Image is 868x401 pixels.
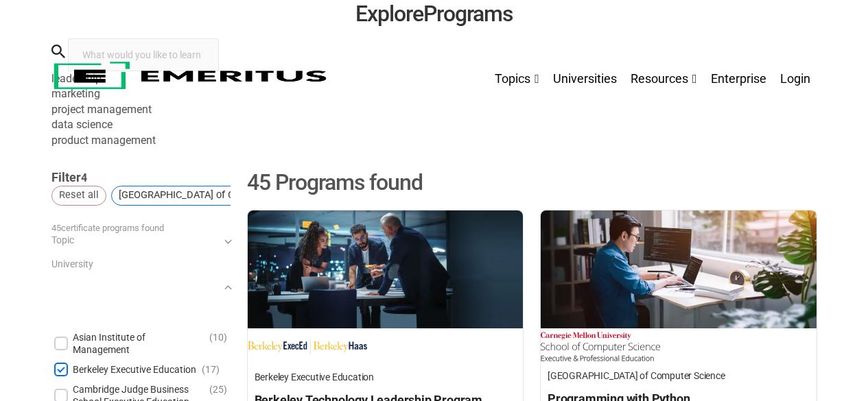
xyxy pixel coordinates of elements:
span: ( ) [209,331,227,356]
span: Topic [51,235,226,245]
a: Enterprise [704,41,773,110]
a: Login [773,41,817,110]
span: 25 [213,384,224,395]
h4: Berkeley Executive Education [255,369,517,385]
span: Reset all [59,187,99,203]
span: [GEOGRAPHIC_DATA] of Computer Science [119,187,261,203]
span: 4 [81,171,87,184]
img: Berkeley Technology Leadership Program | Online Leadership Course [248,210,524,328]
p: Filter [51,169,231,186]
a: Universities [546,41,624,110]
a: Topics [488,41,546,110]
button: Topic [51,235,231,245]
span: 10 [213,332,224,343]
p: certificate programs found [51,221,231,236]
img: Carnegie Mellon University School of Computer Science [541,332,660,361]
span: University [51,259,226,319]
a: Berkeley Executive Education [73,363,196,376]
img: Programming with Python | Online AI and Machine Learning Course [541,210,817,328]
span: 17 [205,364,216,375]
span: 45 Programs found [247,169,532,196]
h4: [GEOGRAPHIC_DATA] of Computer Science [548,368,810,383]
a: Asian Institute of Management [73,331,204,356]
img: Berkeley Executive Education [248,332,367,363]
span: 45 [51,223,61,233]
a: [GEOGRAPHIC_DATA] of Computer Science × [111,186,280,205]
button: University [51,259,231,319]
a: Resources [624,41,704,110]
a: Reset all [51,186,106,205]
span: ( ) [202,363,220,376]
